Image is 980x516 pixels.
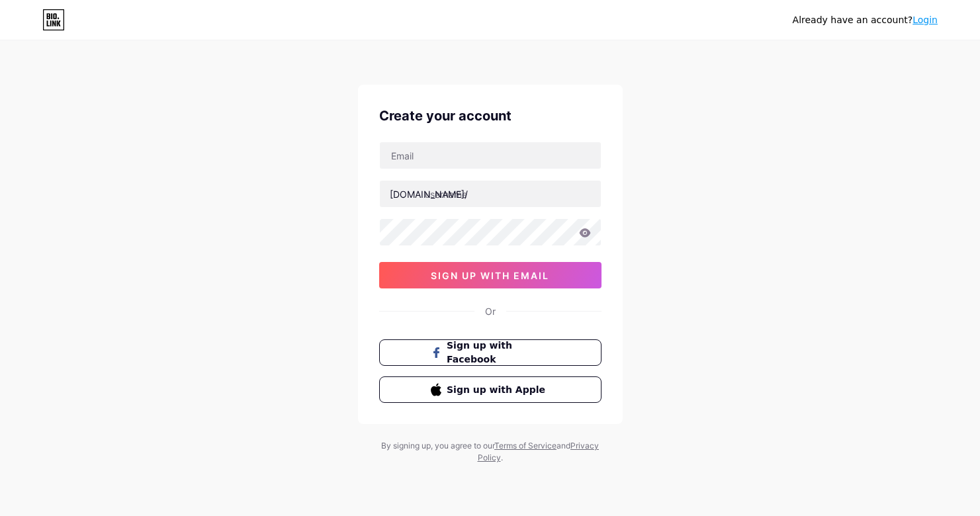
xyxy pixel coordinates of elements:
[793,13,938,27] div: Already have an account?
[485,304,496,318] div: Or
[379,106,601,126] div: Create your account
[447,339,549,366] span: Sign up with Facebook
[379,376,601,403] button: Sign up with Apple
[378,440,603,464] div: By signing up, you agree to our and .
[380,181,601,207] input: username
[379,339,601,366] button: Sign up with Facebook
[380,142,601,169] input: Email
[390,187,468,201] div: [DOMAIN_NAME]/
[379,262,601,288] button: sign up with email
[494,441,557,451] a: Terms of Service
[447,383,549,397] span: Sign up with Apple
[913,15,938,25] a: Login
[431,270,549,281] span: sign up with email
